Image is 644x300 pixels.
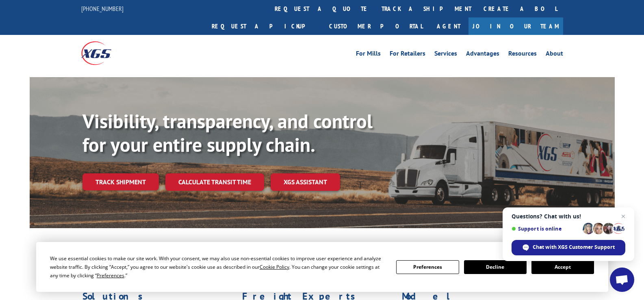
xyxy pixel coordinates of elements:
[36,242,608,292] div: Cookie Consent Prompt
[546,50,563,59] a: About
[434,50,457,59] a: Services
[429,17,468,35] a: Agent
[206,17,323,35] a: Request a pickup
[512,213,625,220] span: Questions? Chat with us!
[50,254,386,280] div: We use essential cookies to make our site work. With your consent, we may also use non-essential ...
[512,240,625,255] div: Chat with XGS Customer Support
[356,50,381,59] a: For Mills
[533,244,615,251] span: Chat with XGS Customer Support
[396,260,459,274] button: Preferences
[81,4,124,13] a: [PHONE_NUMBER]
[468,17,563,35] a: Join Our Team
[531,260,594,274] button: Accept
[323,17,429,35] a: Customer Portal
[610,268,634,292] div: Open chat
[512,226,580,232] span: Support is online
[82,173,159,190] a: Track shipment
[464,260,527,274] button: Decline
[165,173,264,191] a: Calculate transit time
[271,173,340,191] a: XGS ASSISTANT
[82,108,373,157] b: Visibility, transparency, and control for your entire supply chain.
[508,50,537,59] a: Resources
[466,50,499,59] a: Advantages
[97,272,124,279] span: Preferences
[260,263,289,270] span: Cookie Policy
[390,50,425,59] a: For Retailers
[618,212,628,221] span: Close chat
